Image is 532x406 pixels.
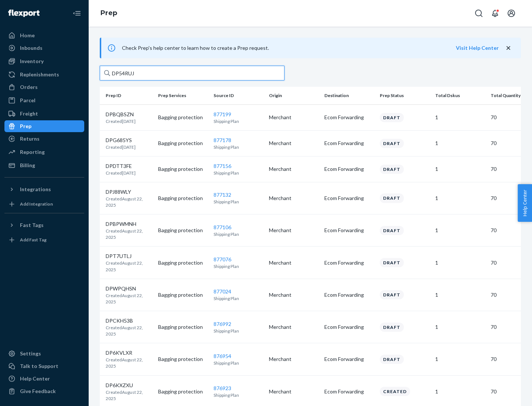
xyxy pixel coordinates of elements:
[106,260,152,272] p: Created August 22, 2025
[266,87,321,104] th: Origin
[432,87,488,104] th: Total Dskus
[158,355,208,363] p: Bagging protection
[106,220,152,228] p: DPBPWMNH
[380,139,404,148] div: Draft
[106,228,152,240] p: Created August 22, 2025
[214,199,263,205] p: Shipping Plan
[214,263,263,269] p: Shipping Plan
[324,195,374,202] p: Ecom Forwarding
[324,291,374,299] p: Ecom Forwarding
[214,170,263,176] p: Shipping Plan
[158,291,208,299] p: Bagging protection
[488,6,502,21] button: Open notifications
[456,44,499,52] button: Visit Help Center
[106,144,136,150] p: Created [DATE]
[269,388,318,395] p: Merchant
[4,360,84,372] a: Talk to Support
[20,110,38,117] div: Freight
[100,9,117,17] a: Prep
[214,192,231,198] a: 877132
[95,3,123,24] ol: breadcrumbs
[4,133,84,145] a: Returns
[504,6,519,21] button: Open account menu
[4,120,84,132] a: Prep
[4,69,84,80] a: Replenishments
[106,317,152,324] p: DPCKH53B
[20,362,58,370] div: Talk to Support
[4,159,84,171] a: Billing
[100,87,155,104] th: Prep ID
[380,355,404,364] div: Draft
[505,44,512,52] button: close
[214,224,231,230] a: 877106
[4,348,84,359] a: Settings
[435,388,485,395] p: 1
[106,118,136,124] p: Created [DATE]
[269,195,318,202] p: Merchant
[435,227,485,234] p: 1
[321,87,377,104] th: Destination
[158,114,208,121] p: Bagging protection
[324,355,374,363] p: Ecom Forwarding
[4,385,84,397] button: Give Feedback
[269,140,318,147] p: Merchant
[20,350,41,357] div: Settings
[4,373,84,385] a: Help Center
[20,97,35,104] div: Parcel
[8,10,40,17] img: Flexport logo
[269,165,318,173] p: Merchant
[106,357,152,369] p: Created August 22, 2025
[214,295,263,302] p: Shipping Plan
[20,44,42,52] div: Inbounds
[380,165,404,174] div: Draft
[4,42,84,54] a: Inbounds
[380,290,404,299] div: Draft
[20,186,51,193] div: Integrations
[106,162,136,170] p: DPDTT3FE
[158,227,208,234] p: Bagging protection
[435,259,485,266] p: 1
[4,198,84,210] a: Add Integration
[377,87,432,104] th: Prep Status
[214,256,231,262] a: 877076
[158,323,208,331] p: Bagging protection
[324,114,374,121] p: Ecom Forwarding
[4,108,84,120] a: Freight
[435,291,485,299] p: 1
[214,353,231,359] a: 876954
[20,221,44,229] div: Fast Tags
[106,252,152,260] p: DPT7UTLJ
[4,94,84,106] a: Parcel
[20,32,35,39] div: Home
[106,196,152,208] p: Created August 22, 2025
[4,30,84,41] a: Home
[20,58,44,65] div: Inventory
[380,387,410,396] div: Created
[4,183,84,195] button: Integrations
[20,123,31,130] div: Prep
[214,144,263,150] p: Shipping Plan
[214,163,231,169] a: 877156
[269,323,318,331] p: Merchant
[435,140,485,147] p: 1
[158,195,208,202] p: Bagging protection
[214,360,263,366] p: Shipping Plan
[324,227,374,234] p: Ecom Forwarding
[324,140,374,147] p: Ecom Forwarding
[20,71,59,78] div: Replenishments
[214,137,231,143] a: 877178
[4,234,84,246] a: Add Fast Tag
[214,385,231,391] a: 876923
[4,219,84,231] button: Fast Tags
[106,324,152,337] p: Created August 22, 2025
[435,355,485,363] p: 1
[106,389,152,402] p: Created August 22, 2025
[158,259,208,266] p: Bagging protection
[106,170,136,176] p: Created [DATE]
[158,388,208,395] p: Bagging protection
[106,382,152,389] p: DP6KXZXU
[269,291,318,299] p: Merchant
[106,111,136,118] p: DPBQBSZN
[324,323,374,331] p: Ecom Forwarding
[214,392,263,398] p: Shipping Plan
